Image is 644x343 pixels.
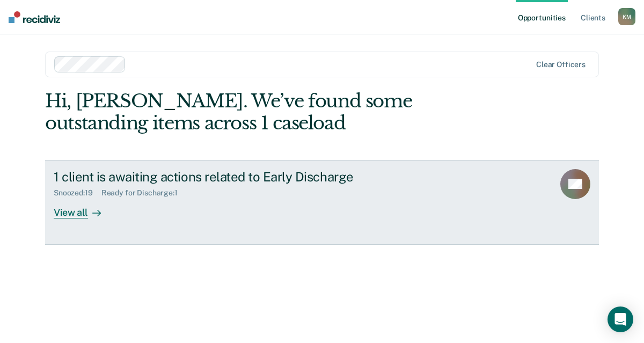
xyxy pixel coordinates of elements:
div: Hi, [PERSON_NAME]. We’ve found some outstanding items across 1 caseload [45,90,488,134]
div: Ready for Discharge : 1 [101,188,186,198]
div: Open Intercom Messenger [608,306,633,332]
div: Snoozed : 19 [54,188,101,198]
div: 1 client is awaiting actions related to Early Discharge [54,169,430,185]
div: K M [618,8,635,25]
div: Clear officers [536,60,586,69]
a: 1 client is awaiting actions related to Early DischargeSnoozed:19Ready for Discharge:1View all [45,160,599,245]
div: View all [54,198,114,218]
img: Recidiviz [9,11,60,23]
button: KM [618,8,635,25]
